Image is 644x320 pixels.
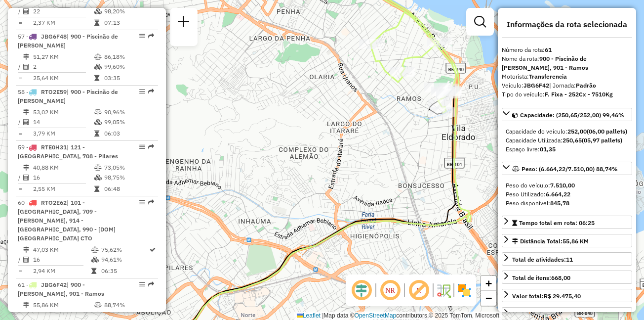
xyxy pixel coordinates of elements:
[94,302,102,308] i: % de utilização do peso
[470,12,490,32] a: Exibir filtros
[148,144,154,150] em: Rota exportada
[549,82,596,89] span: | Jornada:
[33,255,91,265] td: 16
[18,199,116,242] span: 60 -
[104,310,154,320] td: 99,46%
[104,62,154,72] td: 99,60%
[23,302,29,308] i: Distância Total
[139,89,145,94] em: Opções
[104,163,154,173] td: 73,05%
[563,137,582,144] strong: 250,65
[94,109,102,115] i: % de utilização do peso
[33,117,94,127] td: 14
[378,278,402,302] span: Ocultar NR
[41,143,67,151] span: RTE0H31
[587,128,627,135] strong: (06,00 pallets)
[91,257,99,263] i: % de utilização da cubagem
[33,107,94,117] td: 53,02 KM
[41,88,67,95] span: RTO2E59
[502,46,632,54] div: Número da rota:
[101,266,149,276] td: 06:35
[18,6,23,16] td: /
[18,117,23,127] td: /
[104,173,154,183] td: 98,75%
[104,184,154,194] td: 06:48
[551,274,570,281] strong: 668,00
[18,129,23,138] td: =
[94,119,102,125] i: % de utilização da cubagem
[485,292,492,304] span: −
[18,281,104,297] span: | 900 - [PERSON_NAME], 901 - Ramos
[104,300,154,310] td: 88,74%
[23,64,29,70] i: Total de Atividades
[104,52,154,62] td: 86,18%
[18,33,118,49] span: 57 -
[502,123,632,158] div: Capacidade: (250,65/252,00) 99,46%
[18,266,23,276] td: =
[481,276,496,291] a: Zoom in
[407,278,431,302] span: Exibir rótulo
[139,144,145,150] em: Opções
[18,88,118,104] span: | 900 - Piscinão de [PERSON_NAME]
[522,165,618,173] span: Peso: (6.664,22/7.510,00) 88,74%
[139,281,145,287] em: Opções
[101,255,149,265] td: 94,61%
[148,199,154,205] em: Rota exportada
[104,129,154,138] td: 06:03
[502,271,632,284] a: Total de itens:668,00
[18,310,23,320] td: /
[523,82,549,89] strong: JBG6F42
[33,163,94,173] td: 40,88 KM
[41,199,67,206] span: RTO2E62
[18,88,118,104] span: 58 -
[512,274,570,282] div: Total de itens:
[485,277,492,289] span: +
[544,292,581,300] strong: R$ 29.475,40
[502,177,632,212] div: Peso: (6.664,22/7.510,00) 88,74%
[481,291,496,306] a: Zoom out
[139,33,145,39] em: Opções
[23,54,29,60] i: Distância Total
[350,278,373,302] span: Ocultar deslocamento
[506,145,628,154] div: Espaço livre:
[104,18,154,28] td: 07:13
[104,6,154,16] td: 98,20%
[23,257,29,263] i: Total de Atividades
[33,266,91,276] td: 2,94 KM
[502,55,588,71] strong: 900 - Piscinão de [PERSON_NAME], 901 - Ramos
[506,136,628,145] div: Capacidade Utilizada:
[18,62,23,72] td: /
[23,8,29,14] i: Total de Atividades
[512,292,581,301] div: Valor total:
[33,129,94,138] td: 3,79 KM
[502,252,632,266] a: Total de atividades:11
[502,108,632,121] a: Capacidade: (250,65/252,00) 99,46%
[33,184,94,194] td: 2,55 KM
[148,89,154,94] em: Rota exportada
[33,6,94,16] td: 22
[23,247,29,253] i: Distância Total
[150,247,156,253] i: Rota otimizada
[33,52,94,62] td: 51,27 KM
[512,310,582,319] div: Jornada Motorista: 09:20
[520,111,624,119] span: Capacidade: (250,65/252,00) 99,46%
[18,255,23,265] td: /
[104,73,154,83] td: 03:35
[139,199,145,205] em: Opções
[545,46,552,53] strong: 61
[502,72,632,81] div: Motorista:
[563,237,589,245] span: 55,86 KM
[506,182,575,189] span: Peso do veículo:
[94,64,102,70] i: % de utilização da cubagem
[456,282,472,298] img: Exibir/Ocultar setores
[94,54,102,60] i: % de utilização do peso
[23,165,29,171] i: Distância Total
[18,184,23,194] td: =
[506,127,628,136] div: Capacidade do veículo:
[582,137,622,144] strong: (05,97 pallets)
[91,268,96,274] i: Tempo total em rota
[104,107,154,117] td: 90,96%
[550,199,569,207] strong: 845,78
[18,18,23,28] td: =
[23,109,29,115] i: Distância Total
